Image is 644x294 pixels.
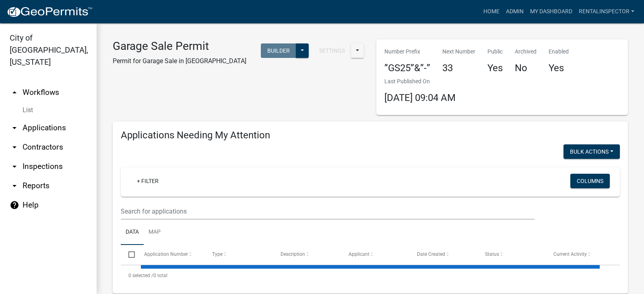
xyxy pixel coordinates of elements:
[121,220,144,245] a: Data
[113,39,246,53] h3: Garage Sale Permit
[10,162,19,171] i: arrow_drop_down
[442,62,475,74] h4: 33
[515,62,537,74] h4: No
[485,251,499,257] span: Status
[515,47,537,56] p: Archived
[503,4,527,19] a: Admin
[545,245,614,264] datatable-header-cell: Current Activity
[144,251,188,257] span: Application Number
[10,142,19,152] i: arrow_drop_down
[349,251,369,257] span: Applicant
[10,200,19,210] i: help
[384,92,456,103] span: [DATE] 09:04 AM
[121,245,136,264] datatable-header-cell: Select
[442,47,475,56] p: Next Number
[136,245,204,264] datatable-header-cell: Application Number
[121,203,535,220] input: Search for applications
[384,62,430,74] h4: ”GS25”&”-”
[204,245,273,264] datatable-header-cell: Type
[409,245,477,264] datatable-header-cell: Date Created
[10,88,19,97] i: arrow_drop_up
[261,43,296,58] button: Builder
[128,273,153,278] span: 0 selected /
[281,251,305,257] span: Description
[477,245,546,264] datatable-header-cell: Status
[487,62,503,74] h4: Yes
[272,245,341,264] datatable-header-cell: Description
[527,4,576,19] a: My Dashboard
[549,62,569,74] h4: Yes
[487,47,503,56] p: Public
[121,130,620,141] h4: Applications Needing My Attention
[576,4,638,19] a: rentalinspector
[553,251,587,257] span: Current Activity
[384,77,456,86] p: Last Published On
[10,181,19,191] i: arrow_drop_down
[113,56,246,66] p: Permit for Garage Sale in [GEOGRAPHIC_DATA]
[121,265,620,286] div: 0 total
[417,251,445,257] span: Date Created
[480,4,503,19] a: Home
[563,144,620,159] button: Bulk Actions
[549,47,569,56] p: Enabled
[313,43,351,58] button: Settings
[341,245,409,264] datatable-header-cell: Applicant
[212,251,223,257] span: Type
[384,47,430,56] p: Number Prefix
[130,174,165,188] a: + Filter
[570,174,610,188] button: Columns
[144,220,165,245] a: Map
[10,123,19,133] i: arrow_drop_down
